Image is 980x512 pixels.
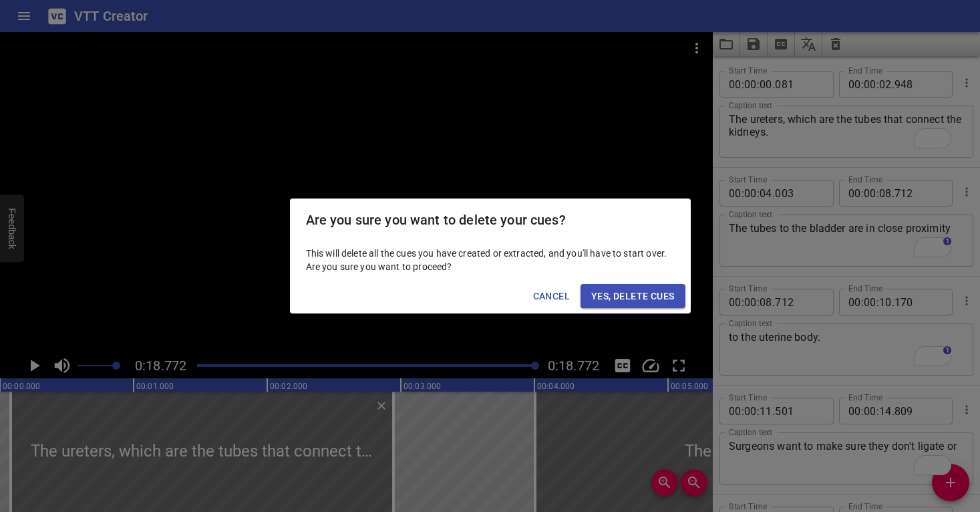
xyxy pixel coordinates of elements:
h2: Are you sure you want to delete your cues? [306,209,675,231]
span: Cancel [533,288,570,305]
button: Yes, Delete Cues [581,284,685,309]
div: This will delete all the cues you have created or extracted, and you'll have to start over. Are y... [290,241,691,279]
button: Cancel [528,284,575,309]
span: Yes, Delete Cues [591,288,674,305]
